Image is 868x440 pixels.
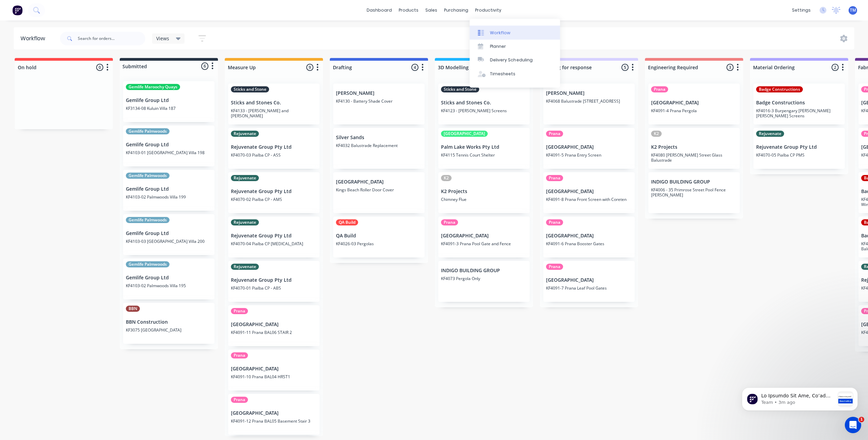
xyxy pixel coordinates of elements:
span: Lo Ipsumdo Sit Ame, Co’ad elitse doe temp incididu utlabor etdolorem al enim admi veniamqu nos ex... [30,19,102,411]
div: settings [789,5,814,15]
div: Prana[GEOGRAPHIC_DATA]KF4091-8 Prana Front Screen with Coreten [543,172,635,213]
div: Prana [546,264,563,270]
p: KF4130 - Battery Shade Cover [336,99,422,104]
div: Prana [546,219,563,225]
p: KF4091-5 Prana Entry Screen [546,152,632,158]
a: Workflow [470,26,560,39]
img: Factory [12,5,23,15]
div: RejuvenateRejuvenate Group Pty LtdKF4070-01 Pialba CP - ABS [228,261,320,302]
p: Gemlife Group Ltd [126,186,212,192]
p: KF4070-02 Pialba CP - AMS [231,197,317,202]
p: KF4091-7 Prana Leaf Pool Gates [546,285,632,291]
p: Kings Beach Roller Door Cover [336,187,422,192]
div: Prana[GEOGRAPHIC_DATA]KF4091-12 Prana BAL05 Basement Stair 3 [228,394,320,435]
p: KF4103-02 Palmwoods Villa 199 [126,194,212,200]
div: Badge Constructions [756,86,803,92]
div: INDIGO BUILDING GROUPKF4006 - 35 Primrose Street Pool Fence [PERSON_NAME] [648,172,740,213]
p: BBN Construction [126,319,212,325]
div: Silver SandsKF4032 Balustrade Replacement [333,128,425,169]
p: KF4091-6 Prana Booster Gates [546,241,632,246]
iframe: Intercom live chat [845,417,861,433]
div: [GEOGRAPHIC_DATA] [441,131,488,137]
p: KF4026-03 Pergolas [336,241,422,246]
p: KF4091-11 Prana BAL06 STAIR 2 [231,330,317,335]
iframe: Intercom notifications message [732,374,868,422]
p: [GEOGRAPHIC_DATA] [546,277,632,283]
div: K2 [651,131,662,137]
div: [GEOGRAPHIC_DATA]Palm Lake Works Pty LtdKF4115 Tennis Court Shelter [438,128,530,169]
span: TM [850,7,856,13]
p: Chimney Flue [441,197,527,202]
p: KF4133 - [PERSON_NAME] and [PERSON_NAME] [231,108,317,118]
div: Sticks and StoneSticks and Stones Co.KF4133 - [PERSON_NAME] and [PERSON_NAME] [228,84,320,124]
p: Palm Lake Works Pty Ltd [441,144,527,150]
p: [PERSON_NAME] [546,90,632,96]
div: Prana [231,352,248,358]
div: RejuvenateRejuvenate Group Pty LtdKF4070-05 Pialba CP PMS [753,128,845,169]
p: KF3075 [GEOGRAPHIC_DATA] [126,327,212,333]
p: KF4070-05 Pialba CP PMS [756,152,842,158]
div: Gemlife Palmwoods [126,261,170,267]
span: 1 [859,417,864,422]
p: Sticks and Stones Co. [441,100,527,106]
div: INDIGO BUILDING GROUPKF4073 Pergola Only [438,261,530,302]
div: Gemlife PalmwoodsGemlife Group LtdKF4103-02 Palmwoods Villa 195 [123,259,215,299]
div: [PERSON_NAME]KF4068 Balustrade [STREET_ADDRESS] [543,84,635,124]
p: K2 Projects [651,144,737,150]
div: Workflow [490,30,511,36]
p: Rejuvenate Group Pty Ltd [231,189,317,194]
div: [GEOGRAPHIC_DATA]Kings Beach Roller Door Cover [333,172,425,213]
p: [GEOGRAPHIC_DATA] [231,410,317,416]
p: [GEOGRAPHIC_DATA] [231,366,317,372]
div: K2 [441,175,452,181]
div: Sticks and Stone [231,86,269,92]
div: BBNBBN ConstructionKF3075 [GEOGRAPHIC_DATA] [123,303,215,344]
div: K2K2 ProjectsChimney Flue [438,172,530,213]
div: Prana[GEOGRAPHIC_DATA]KF4091-6 Prana Booster Gates [543,217,635,258]
p: KF4091-4 Prana Pergola [651,108,737,113]
p: QA Build [336,233,422,239]
p: KF4103-03 [GEOGRAPHIC_DATA] Villa 200 [126,239,212,244]
div: BBN [126,306,140,312]
div: Prana [546,131,563,137]
p: KF4103-02 Palmwoods Villa 195 [126,283,212,288]
span: Views [156,35,169,42]
div: Gemlife Palmwoods [126,128,170,134]
div: Delivery Scheduling [490,57,533,63]
p: KF4091-12 Prana BAL05 Basement Stair 3 [231,419,317,424]
div: Planner [490,43,506,49]
div: RejuvenateRejuvenate Group Pty LtdKF4070-03 Pialba CP - ASS [228,128,320,169]
p: [GEOGRAPHIC_DATA] [546,144,632,150]
p: INDIGO BUILDING GROUP [651,179,737,185]
p: Badge Constructions [756,100,842,106]
div: Prana[GEOGRAPHIC_DATA]KF4091-10 Prana BAL04 HRST1 [228,350,320,391]
p: [GEOGRAPHIC_DATA] [651,100,737,106]
div: RejuvenateRejuvenate Group Pty LtdKF4070-04 Pialba CP [MEDICAL_DATA] [228,217,320,258]
p: KF4032 Balustrade Replacement [336,143,422,148]
p: KF4006 - 35 Primrose Street Pool Fence [PERSON_NAME] [651,187,737,197]
div: products [395,5,422,15]
a: Delivery Scheduling [470,53,560,67]
div: Prana[GEOGRAPHIC_DATA]KF4091-5 Prana Entry Screen [543,128,635,169]
p: INDIGO BUILDING GROUP [441,268,527,274]
p: [GEOGRAPHIC_DATA] [546,233,632,239]
p: KF4080 [PERSON_NAME] Street Glass Balustrade [651,152,737,163]
div: Gemlife PalmwoodsGemlife Group LtdKF4103-02 Palmwoods Villa 199 [123,170,215,211]
p: K2 Projects [441,189,527,194]
p: Gemlife Group Ltd [126,142,212,148]
div: Prana [231,397,248,403]
div: Rejuvenate [231,264,259,270]
a: Timesheets [470,67,560,81]
p: Message from Team, sent 3m ago [30,26,103,32]
p: Gemlife Group Ltd [126,98,212,103]
div: Sticks and Stone [441,86,479,92]
div: Timesheets [490,71,516,77]
input: Search for orders... [78,32,145,45]
p: KF4070-04 Pialba CP [MEDICAL_DATA] [231,241,317,246]
p: KF4115 Tennis Court Shelter [441,152,527,158]
div: Prana[GEOGRAPHIC_DATA]KF4091-3 Prana Pool Gate and Fence [438,217,530,258]
p: KF3134-08 Kuluin Villa 187 [126,106,212,111]
div: Prana [231,308,248,314]
p: Rejuvenate Group Pty Ltd [231,233,317,239]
